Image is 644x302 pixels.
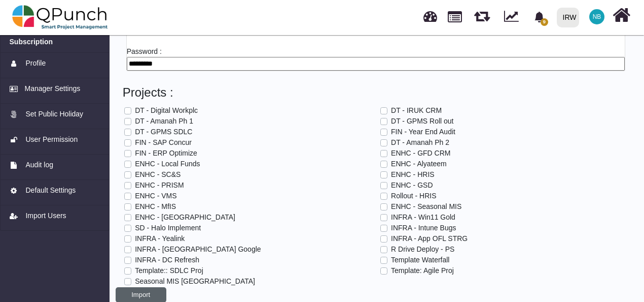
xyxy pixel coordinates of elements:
[530,8,548,26] div: Notification
[583,1,611,33] a: NB
[135,159,200,169] div: ENHC - Local Funds
[135,105,198,116] div: DT - Digital Workplc
[391,180,433,191] div: ENHC - GSD
[25,185,76,196] span: Default Settings
[135,276,255,287] div: Seasonal MIS [GEOGRAPHIC_DATA]
[552,1,583,34] a: IRW
[135,244,261,255] div: INFRA - [GEOGRAPHIC_DATA] Google
[12,2,108,33] img: qpunch-sp.fa6292f.png
[391,137,449,148] div: DT - Amanah Ph 2
[589,9,604,24] span: Nabiha Batool
[613,6,630,25] i: Home
[10,38,53,46] h6: Subscription
[135,265,203,276] div: Template:: SDLC Proj
[391,127,455,137] div: FIN - Year End Audit
[135,191,176,201] div: ENHC - VMS
[391,244,454,255] div: R Drive Deploy - PS
[391,105,442,116] div: DT - IRUK CRM
[135,255,199,265] div: INFRA - DC Refresh
[25,160,53,170] span: Audit log
[391,148,450,159] div: ENHC - GFD CRM
[135,148,197,159] div: FIN - ERP Optimize
[391,169,435,180] div: ENHC - HRIS
[135,201,176,212] div: ENHC - MfIS
[391,255,449,265] div: Template Waterfall
[25,134,78,145] span: User Permission
[135,233,185,244] div: INFRA - Yealink
[391,265,454,276] div: Template: Agile Proj
[528,1,553,33] a: bell fill9
[448,7,462,22] span: Projects
[563,9,577,26] div: IRW
[541,18,548,26] span: 9
[391,191,436,201] div: Rollout - HRIS
[391,201,461,212] div: ENHC - Seasonal MIS
[123,85,629,102] h3: Projects :
[135,169,181,180] div: ENHC - SC&S
[135,116,193,127] div: DT - Amanah Ph 1
[135,127,192,137] div: DT - GPMS SDLC
[391,233,468,244] div: INFRA - App OFL STRG
[135,180,184,191] div: ENHC - PRISM
[391,159,447,169] div: ENHC - Alyateem
[534,12,545,22] svg: bell fill
[25,83,81,94] span: Manager Settings
[474,5,490,22] span: Releases
[593,14,601,20] span: NB
[499,1,528,34] div: Dynamic Report
[135,137,192,148] div: FIN - SAP Concur
[135,223,201,233] div: SD - Halo Implement
[391,223,456,233] div: INFRA - Intune Bugs
[25,210,66,221] span: Import Users
[423,6,437,21] span: Dashboard
[135,212,235,223] div: ENHC - [GEOGRAPHIC_DATA]
[391,116,453,127] div: DT - GPMS Roll out
[25,58,46,69] span: Profile
[391,212,455,223] div: INFRA - Win11 Gold
[25,109,83,119] span: Set Public Holiday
